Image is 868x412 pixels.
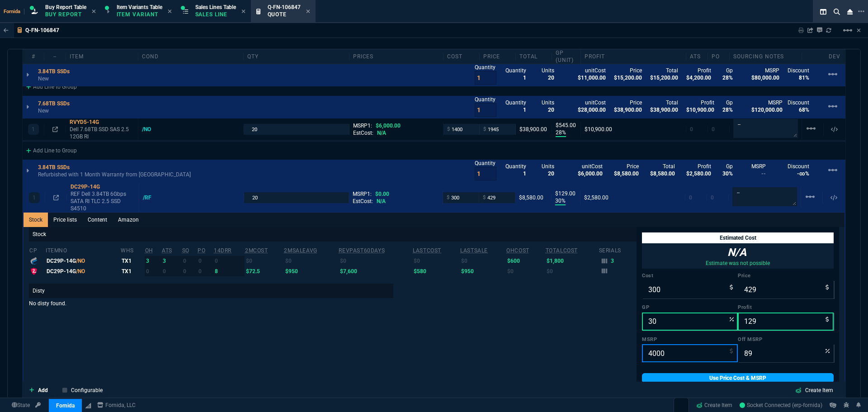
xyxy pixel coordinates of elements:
[353,122,439,129] div: MSRP1:
[642,232,834,243] div: Estimated Cost
[244,53,349,60] div: qty
[642,272,738,279] label: Cost
[23,142,80,158] div: Add Line to Group
[706,245,768,260] p: N/A
[475,160,496,167] p: Quantity
[689,194,692,201] span: 0
[546,247,578,254] abbr: Total Cost of Units on Hand
[38,68,70,75] p: 3.84TB SSDs
[353,198,439,205] div: EstCost:
[706,260,770,267] p: Estimate was not possible
[76,258,85,264] span: /NO
[25,27,59,34] p: Q-FN-106847
[38,107,75,114] p: New
[29,300,393,307] p: No disty found.
[162,247,172,254] abbr: Total units in inventory => minus on SO => plus on PO
[71,190,135,212] p: REF Dell 3.84TB 6Gbps SATA RI TLC 2.5 SSD S4510
[708,53,730,60] div: PO
[349,53,443,60] div: prices
[519,126,548,133] div: $38,900.00
[375,191,389,197] span: $0.00
[213,256,245,266] td: 0
[712,126,715,133] span: 0
[338,256,412,266] td: $0
[38,171,191,178] p: Refurbished with 1 Month Warranty from [GEOGRAPHIC_DATA]
[642,373,834,383] a: Use Price Cost & MSRP
[842,25,853,36] mat-icon: Example home icon
[245,266,283,276] td: $72.5
[268,4,301,10] span: Q-FN-106847
[730,53,802,60] div: Sourcing Notes
[44,53,66,60] div: --
[339,247,385,254] abbr: Total revenue past 60 days
[844,6,856,17] nx-icon: Close Workbench
[711,194,714,201] span: 0
[47,257,119,265] div: DC29P-14G
[353,190,439,198] div: MSRP1:
[245,256,283,266] td: $0
[460,256,506,266] td: $0
[447,194,449,201] span: $
[117,11,162,18] p: Item Variant
[858,7,864,16] nx-icon: Open New Tab
[29,284,393,298] p: Disty
[94,401,138,409] a: msbcCompanyName
[9,401,33,409] a: Global State
[585,126,682,133] div: $10,900.00
[76,268,85,275] span: /NO
[824,53,845,60] div: dev
[120,266,145,276] td: TX1
[284,247,317,254] abbr: Avg Sale from SO invoices for 2 months
[377,198,386,204] span: N/A
[29,227,637,242] p: Stock
[245,247,268,254] abbr: Avg cost of all PO invoices for 2 months
[412,256,460,266] td: $0
[145,256,161,266] td: 3
[45,243,120,256] th: ItemNo
[241,8,245,15] nx-icon: Close Tab
[816,6,830,17] nx-icon: Split Panels
[460,266,506,276] td: $950
[82,213,113,227] a: Content
[4,9,24,14] span: Fornida
[38,75,75,82] p: New
[71,386,103,394] p: Configurable
[506,256,545,266] td: $600
[283,266,338,276] td: $950
[642,304,738,311] label: GP
[71,183,135,190] div: DC29P-14G
[806,123,816,134] mat-icon: Example home icon
[161,256,181,266] td: 3
[117,4,162,10] span: Item Variants Table
[161,266,181,276] td: 0
[38,100,70,107] p: 7.68TB SSDs
[53,194,59,201] nx-icon: Open In Opposite Panel
[581,53,686,60] div: Profit
[182,256,197,266] td: 0
[556,122,577,129] p: $545.00
[268,11,301,18] p: Quote
[480,53,516,60] div: price
[120,243,145,256] th: WHS
[447,126,450,133] span: $
[738,272,834,279] label: Price
[545,256,599,266] td: $1,800
[690,126,693,133] span: 0
[38,164,70,171] p: 3.84TB SSDs
[475,64,496,71] p: Quantity
[45,11,86,18] p: Buy Report
[738,304,834,311] label: Profit
[506,247,529,254] abbr: Avg Cost of Inventory on-hand
[686,53,708,60] div: ATS
[788,384,840,396] a: Create Item
[483,194,486,201] span: $
[45,4,86,10] span: Buy Report Table
[584,194,681,201] div: $2,580.00
[214,247,231,254] abbr: Total sales last 14 days
[24,213,48,227] a: Stock
[693,398,736,412] a: Create Item
[555,197,566,205] p: 30%
[70,118,134,126] div: RVYD5-14G
[545,266,599,276] td: $0
[283,256,338,266] td: $0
